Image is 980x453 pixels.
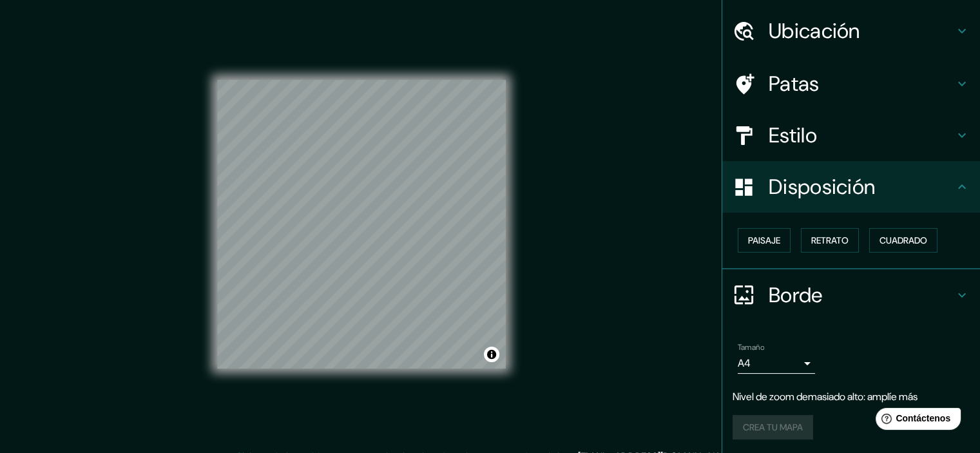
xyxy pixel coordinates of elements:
div: Ubicación [722,5,980,57]
div: Disposición [722,161,980,213]
font: Patas [769,70,820,97]
font: A4 [738,356,751,370]
button: Activar o desactivar atribución [484,347,499,362]
font: Retrato [811,235,849,246]
font: Paisaje [748,235,780,246]
font: Disposición [769,173,875,200]
div: Estilo [722,110,980,161]
button: Cuadrado [869,228,937,253]
div: Patas [722,58,980,110]
font: Borde [769,282,823,309]
font: Ubicación [769,17,860,44]
div: A4 [738,353,815,374]
font: Nivel de zoom demasiado alto: amplíe más [733,390,918,403]
iframe: Lanzador de widgets de ayuda [865,403,966,439]
font: Cuadrado [879,235,927,246]
div: Borde [722,269,980,321]
button: Retrato [801,228,859,253]
canvas: Mapa [217,80,506,369]
font: Estilo [769,122,817,149]
button: Paisaje [738,228,791,253]
font: Tamaño [738,342,764,352]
